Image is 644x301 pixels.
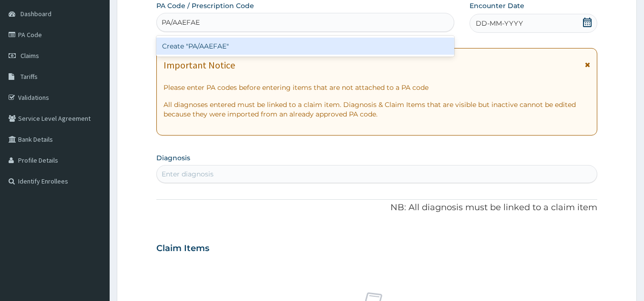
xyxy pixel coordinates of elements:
[20,72,38,81] span: Tariffs
[156,38,455,55] div: Create "PA/AAEFAE"
[156,243,209,254] h3: Claim Items
[164,83,591,92] p: Please enter PA codes before entering items that are not attached to a PA code
[162,169,214,179] div: Enter diagnosis
[156,202,598,214] p: NB: All diagnosis must be linked to a claim item
[470,1,524,10] label: Encounter Date
[476,19,523,28] span: DD-MM-YYYY
[20,51,39,60] span: Claims
[164,100,591,119] p: All diagnoses entered must be linked to a claim item. Diagnosis & Claim Items that are visible bu...
[156,1,254,10] label: PA Code / Prescription Code
[164,60,235,70] h1: Important Notice
[20,10,51,18] span: Dashboard
[156,153,190,163] label: Diagnosis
